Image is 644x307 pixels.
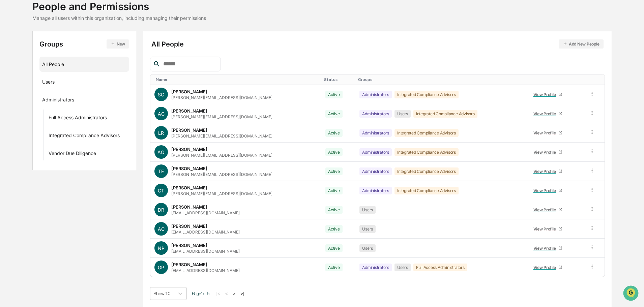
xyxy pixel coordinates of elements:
div: Users [359,225,376,233]
a: View Profile [530,128,565,138]
div: Users [394,110,411,118]
div: [PERSON_NAME][EMAIL_ADDRESS][DOMAIN_NAME] [171,114,272,119]
span: AO [157,149,165,155]
div: Start new chat [23,52,111,58]
div: Users [359,244,376,252]
div: Toggle SortBy [324,77,353,82]
div: Users [42,79,55,87]
div: Active [325,167,343,175]
div: Integrated Compliance Advisors [394,187,459,194]
div: All People [42,59,127,70]
span: Page 1 of 5 [192,291,209,296]
div: View Profile [533,265,559,270]
button: New [107,39,129,49]
div: Active [325,264,343,271]
span: AC [158,111,165,117]
div: [PERSON_NAME] [171,204,207,210]
button: >| [238,291,246,297]
div: Active [325,244,343,252]
div: Administrators [42,97,74,105]
a: View Profile [530,185,565,196]
a: 🔎Data Lookup [4,95,45,107]
div: [PERSON_NAME][EMAIL_ADDRESS][DOMAIN_NAME] [171,133,272,139]
div: Manage all users within this organization, including managing their permissions [32,15,206,21]
div: [PERSON_NAME] [171,223,207,229]
a: View Profile [530,205,565,215]
div: All People [151,39,604,49]
div: Administrators [359,187,392,194]
div: Active [325,206,343,214]
div: View Profile [533,150,559,155]
div: [PERSON_NAME][EMAIL_ADDRESS][DOMAIN_NAME] [171,191,272,196]
div: [EMAIL_ADDRESS][DOMAIN_NAME] [171,229,240,235]
div: [PERSON_NAME] [171,108,207,114]
div: Administrators [359,167,392,175]
div: Active [325,225,343,233]
div: View Profile [533,207,559,212]
div: Full Access Administrators [49,115,107,123]
div: Users [359,206,376,214]
span: NP [158,245,165,251]
div: Integrated Compliance Advisors [394,91,459,98]
span: DR [158,207,164,213]
div: [EMAIL_ADDRESS][DOMAIN_NAME] [171,210,240,215]
div: Integrated Compliance Advisors [394,129,459,137]
div: Active [325,148,343,156]
div: [PERSON_NAME] [171,166,207,171]
div: Toggle SortBy [358,77,524,82]
div: [PERSON_NAME] [171,89,207,94]
div: Active [325,110,343,118]
div: [EMAIL_ADDRESS][DOMAIN_NAME] [171,249,240,254]
div: 🖐️ [7,86,12,91]
div: Toggle SortBy [529,77,582,82]
iframe: Open customer support [622,285,641,303]
span: Data Lookup [13,98,42,104]
p: How can we help? [7,14,123,25]
span: CT [158,188,164,193]
button: Add New People [559,39,604,49]
a: 🗄️Attestations [46,82,86,94]
div: [PERSON_NAME][EMAIL_ADDRESS][DOMAIN_NAME] [171,153,272,158]
span: Preclearance [13,85,43,92]
div: Vendor Due Diligence [49,150,96,158]
button: |< [214,291,222,297]
a: View Profile [530,262,565,273]
div: 🗄️ [49,86,54,91]
div: Integrated Compliance Advisors [413,110,477,118]
div: [PERSON_NAME] [171,262,207,267]
div: Active [325,91,343,98]
div: Integrated Compliance Advisors [394,148,459,156]
button: > [231,291,238,297]
div: [PERSON_NAME] [171,243,207,248]
div: Administrators [359,148,392,156]
div: [EMAIL_ADDRESS][DOMAIN_NAME] [171,268,240,273]
div: Integrated Compliance Advisors [49,132,120,141]
div: Integrated Compliance Advisors [394,167,459,175]
div: [PERSON_NAME] [171,147,207,152]
div: Toggle SortBy [156,77,319,82]
a: View Profile [530,224,565,234]
div: Users [394,264,411,271]
div: We're available if you need us! [23,58,85,64]
div: View Profile [533,188,559,193]
div: Administrators [359,91,392,98]
div: View Profile [533,169,559,174]
span: GP [158,265,164,270]
span: Pylon [67,114,82,119]
img: 1746055101610-c473b297-6a78-478c-a979-82029cc54cd1 [7,52,19,64]
div: 🔎 [7,98,12,104]
div: View Profile [533,92,559,97]
div: Active [325,187,343,194]
div: Administrators [359,264,392,271]
span: Attestations [56,85,84,92]
a: View Profile [530,109,565,119]
div: Groups [39,39,129,49]
a: View Profile [530,89,565,100]
a: View Profile [530,243,565,253]
div: View Profile [533,130,559,135]
div: Full Access Administrators [413,264,467,271]
a: View Profile [530,166,565,177]
div: [PERSON_NAME] [171,127,207,133]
